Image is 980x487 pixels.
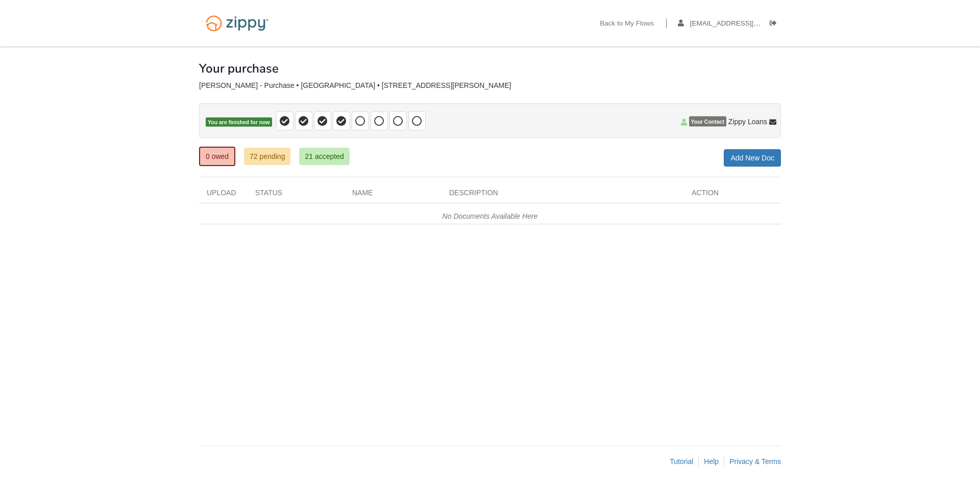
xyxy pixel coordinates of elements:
[199,188,248,203] div: Upload
[770,19,781,30] a: Log out
[299,148,349,165] a: 21 accepted
[684,188,781,203] div: Action
[442,188,684,203] div: Description
[690,19,807,27] span: aaboley88@icloud.com
[670,457,693,466] a: Tutorial
[443,212,538,220] em: No Documents Available Here
[689,117,726,127] span: Your Contact
[345,188,442,203] div: Name
[248,188,345,203] div: Status
[728,117,767,127] span: Zippy Loans
[678,19,807,30] a: edit profile
[724,149,781,167] a: Add New Doc
[199,10,275,36] img: Logo
[199,147,235,166] a: 0 owed
[244,148,290,165] a: 72 pending
[206,118,272,127] span: You are finished for now
[199,81,781,90] div: [PERSON_NAME] - Purchase • [GEOGRAPHIC_DATA] • [STREET_ADDRESS][PERSON_NAME]
[199,62,279,75] h1: Your purchase
[704,457,719,466] a: Help
[600,19,654,30] a: Back to My Flows
[729,457,781,466] a: Privacy & Terms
